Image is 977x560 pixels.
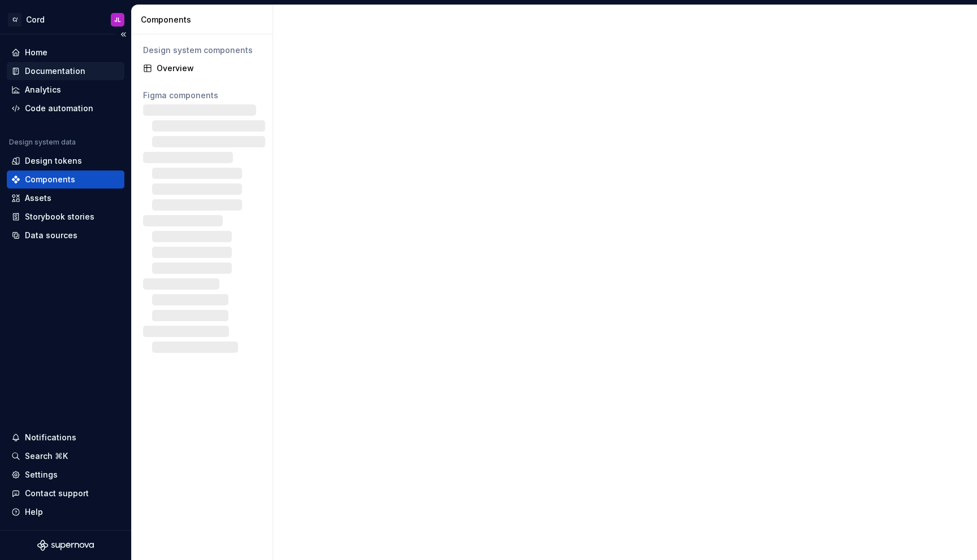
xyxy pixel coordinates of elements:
div: Settings [25,469,58,480]
a: Design tokens [7,152,124,170]
div: Figma components [143,90,261,101]
a: Assets [7,189,124,207]
div: Contact support [25,488,89,499]
div: Cord [26,14,45,25]
button: Search ⌘K [7,447,124,465]
div: Home [25,47,47,58]
a: Documentation [7,62,124,80]
div: Search ⌘K [25,450,68,462]
div: Notifications [25,432,76,443]
button: Notifications [7,428,124,447]
div: Data sources [25,230,77,241]
button: Collapse sidebar [115,27,131,42]
div: Storybook stories [25,211,94,222]
a: Storybook stories [7,208,124,226]
div: Design system components [143,45,261,56]
div: C/ [8,13,21,27]
div: Help [25,506,43,518]
div: JL [114,15,121,24]
div: Code automation [25,103,93,114]
a: Home [7,43,124,62]
a: Settings [7,466,124,484]
div: Overview [157,63,261,74]
a: Overview [139,59,266,77]
a: Code automation [7,99,124,117]
button: Contact support [7,484,124,502]
div: Design tokens [25,155,82,167]
button: Help [7,503,124,521]
a: Data sources [7,226,124,244]
div: Components [25,174,75,185]
div: Analytics [25,84,61,95]
button: C/CordJL [2,7,129,32]
svg: Supernova Logo [37,540,94,551]
a: Analytics [7,81,124,99]
div: Design system data [9,138,76,147]
a: Components [7,170,124,189]
div: Documentation [25,65,85,77]
div: Assets [25,193,51,204]
div: Components [141,14,268,25]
